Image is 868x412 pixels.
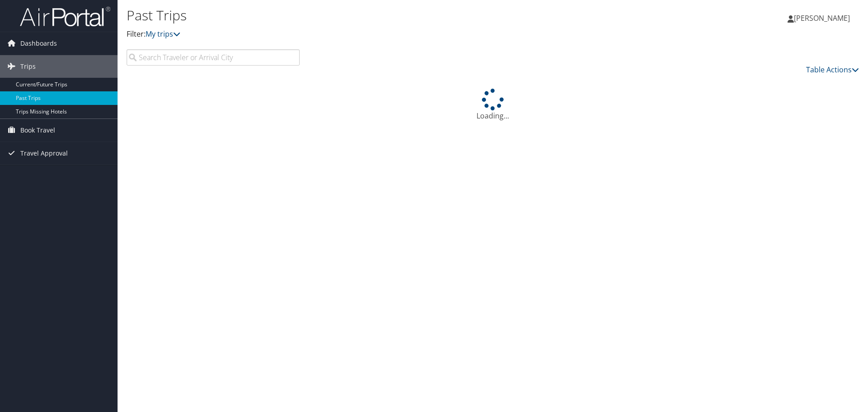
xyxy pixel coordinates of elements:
[146,29,180,39] a: My trips
[794,13,850,23] span: [PERSON_NAME]
[20,142,68,165] span: Travel Approval
[20,32,57,55] span: Dashboards
[20,6,110,27] img: airportal-logo.png
[127,49,300,66] input: Search Traveler or Arrival City
[806,65,859,75] a: Table Actions
[127,6,615,25] h1: Past Trips
[127,89,859,121] div: Loading...
[788,5,859,32] a: [PERSON_NAME]
[20,55,36,78] span: Trips
[20,119,55,142] span: Book Travel
[127,28,615,40] p: Filter:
